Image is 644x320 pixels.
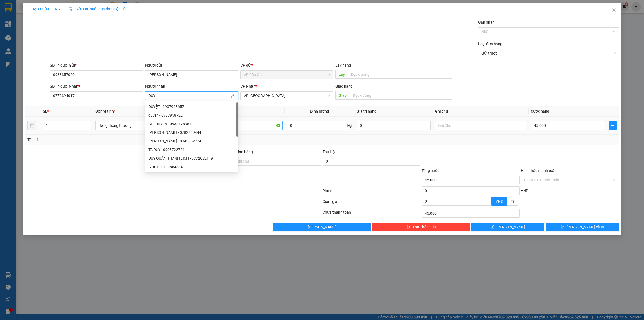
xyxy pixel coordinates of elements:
div: Người gửi [145,62,238,68]
th: Ghi chú [433,106,529,117]
img: icon [69,7,73,11]
span: Giao [335,91,350,100]
span: printer [561,225,564,229]
div: DUY QUÁN THANH LỊCH - 0772682119 [145,154,238,163]
span: Xóa Thông tin [412,224,436,230]
label: Hình thức thanh toán [521,168,557,173]
span: Gửi trước [481,49,616,57]
div: VP gửi [240,62,334,68]
button: [PERSON_NAME] [273,223,371,231]
span: [PERSON_NAME] và In [566,224,604,230]
span: VP Nhận [240,84,255,88]
span: Thu Hộ [323,150,335,154]
input: Dọc đường [350,91,452,100]
span: VP Cần Giờ [244,71,330,79]
span: Lấy hàng [335,63,351,67]
span: user-add [231,94,235,98]
button: plus [609,121,617,130]
div: DUYỆT - 0907963657 [148,104,235,110]
div: duyên - 0987958722 [145,111,238,120]
div: Phụ thu [322,188,421,197]
div: Giảm giá [322,199,421,208]
button: Close [606,3,621,18]
span: [PERSON_NAME] [496,224,525,230]
div: Tổng: 1 [27,137,248,143]
div: duyên - 0987958722 [148,112,235,118]
input: 0 [357,121,431,130]
span: plus [609,123,616,128]
button: delete [27,121,36,130]
div: TÁ DUY - 0908722726 [145,145,238,154]
span: Hàng thông thường [98,121,184,130]
span: SL [43,109,47,113]
button: deleteXóa Thông tin [372,223,470,231]
span: Tổng cước [422,168,439,173]
div: A DUY - 0797864384 [148,164,235,170]
span: save [491,225,494,229]
div: CHỊ DUYÊN - 0938178387 [148,121,235,127]
span: kg [347,121,352,130]
div: A DUY - 0797864384 [145,163,238,171]
div: VĂN DUY - 0345852724 [145,137,238,145]
div: SĐT Người Gửi [50,62,143,68]
span: [PERSON_NAME] [308,224,336,230]
span: VND [496,199,503,203]
div: TÁ DUY - 0908722726 [148,147,235,153]
div: DUY QUÁN THANH LỊCH - 0772682119 [148,155,235,161]
input: Ghi chú đơn hàng [224,157,321,166]
button: printer[PERSON_NAME] và In [546,223,619,231]
input: Ghi Chú [435,121,526,130]
span: Định lượng [310,109,329,113]
div: [PERSON_NAME] - 0782849444 [148,130,235,135]
div: [PERSON_NAME] - 0345852724 [148,138,235,144]
span: close [612,8,616,12]
span: % [511,199,514,203]
span: VP Sài Gòn [244,92,330,100]
span: VND [521,189,528,193]
span: Lấy [335,70,348,79]
div: Người nhận [145,83,238,89]
span: plus [25,7,29,11]
span: delete [407,225,410,229]
span: TẠO ĐƠN HÀNG [25,7,60,11]
input: Dọc đường [348,70,452,79]
span: Giao hàng [335,84,353,88]
div: DUYỆT - 0907963657 [145,102,238,111]
span: Giá trị hàng [357,109,376,113]
label: Loại đơn hàng [478,42,502,46]
span: Yêu cầu xuất hóa đơn điện tử [69,7,125,11]
label: Gán nhãn [478,20,495,24]
span: Đơn vị tính [95,109,115,113]
span: Cước hàng [531,109,549,113]
div: Chưa thanh toán [322,209,421,219]
div: SĐT Người Nhận [50,83,143,89]
button: save[PERSON_NAME] [471,223,544,231]
div: HOÀNG DUY - 0782849444 [145,128,238,137]
div: CHỊ DUYÊN - 0938178387 [145,120,238,128]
